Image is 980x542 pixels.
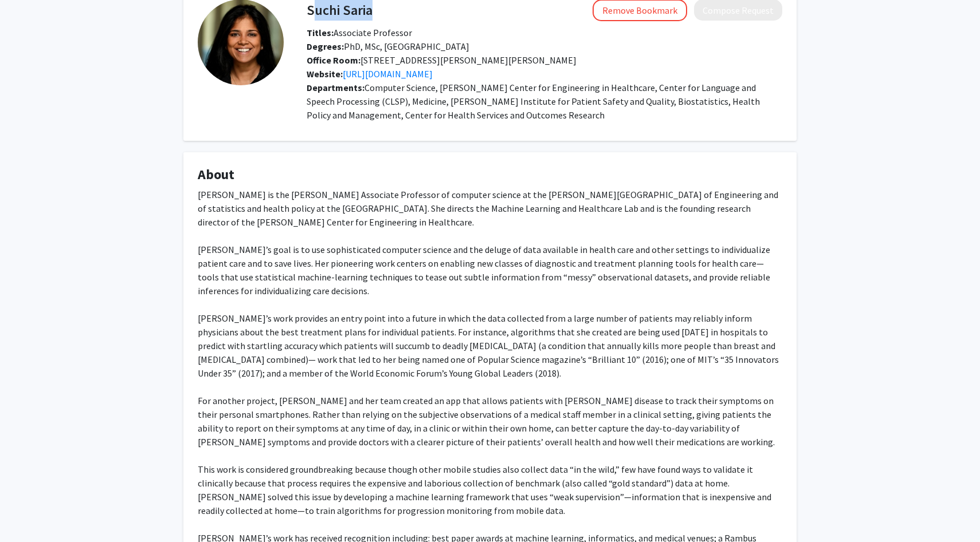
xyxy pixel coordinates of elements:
[343,68,433,80] a: Opens in a new tab
[307,41,344,52] b: Degrees:
[307,82,760,121] span: Computer Science, [PERSON_NAME] Center for Engineering in Healthcare, Center for Language and Spe...
[307,82,364,93] b: Departments:
[307,54,360,66] b: Office Room:
[307,27,412,38] span: Associate Professor
[9,490,49,533] iframe: Chat
[307,27,334,38] b: Titles:
[307,68,343,80] b: Website:
[198,167,782,183] h4: About
[307,54,577,66] span: [STREET_ADDRESS][PERSON_NAME][PERSON_NAME]
[307,41,469,52] span: PhD, MSc, [GEOGRAPHIC_DATA]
